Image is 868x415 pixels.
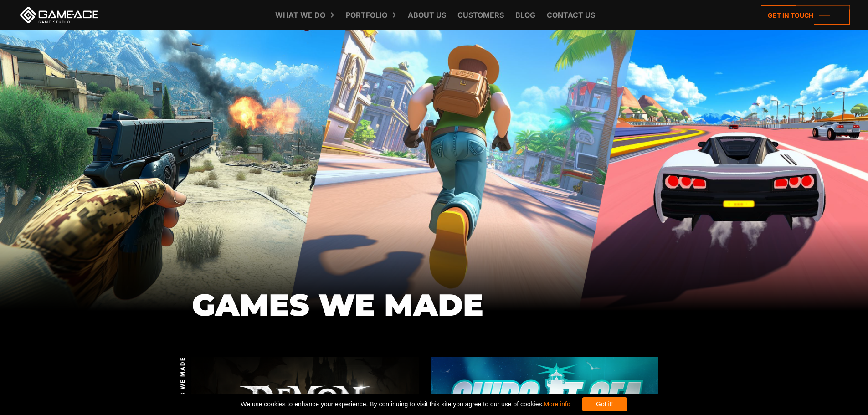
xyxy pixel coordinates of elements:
div: Got it! [582,397,627,411]
a: Get in touch [761,5,850,25]
a: More info [544,400,570,408]
h1: GAMES WE MADE [192,288,677,322]
span: We use cookies to enhance your experience. By continuing to visit this site you agree to our use ... [241,397,570,411]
